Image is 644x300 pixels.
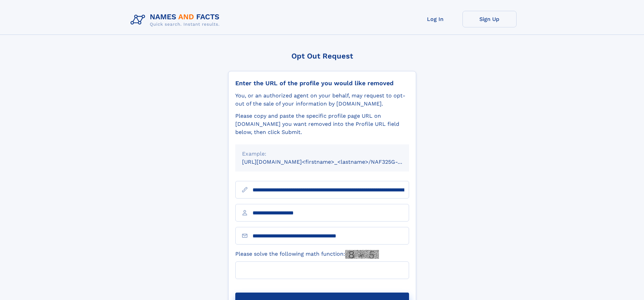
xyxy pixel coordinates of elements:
div: Enter the URL of the profile you would like removed [235,79,409,87]
div: Please copy and paste the specific profile page URL on [DOMAIN_NAME] you want removed into the Pr... [235,112,409,136]
div: Opt Out Request [228,52,416,60]
img: Logo Names and Facts [128,11,225,29]
a: Log In [408,11,462,27]
small: [URL][DOMAIN_NAME]<firstname>_<lastname>/NAF325G-xxxxxxxx [242,159,422,165]
div: Example: [242,150,402,158]
div: You, or an authorized agent on your behalf, may request to opt-out of the sale of your informatio... [235,92,409,108]
a: Sign Up [462,11,517,27]
label: Please solve the following math function: [235,250,379,259]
